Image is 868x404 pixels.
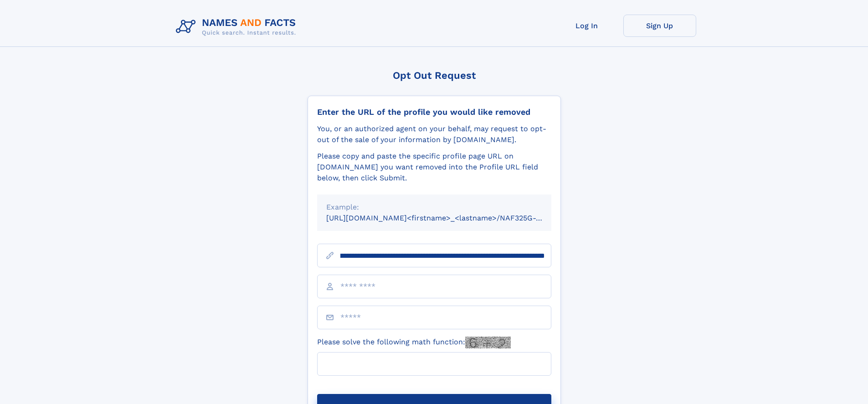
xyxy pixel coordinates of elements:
[317,337,511,348] label: Please solve the following math function:
[623,15,696,37] a: Sign Up
[326,202,542,213] div: Example:
[317,107,551,117] div: Enter the URL of the profile you would like removed
[326,214,569,222] small: [URL][DOMAIN_NAME]<firstname>_<lastname>/NAF325G-xxxxxxxx
[317,151,551,184] div: Please copy and paste the specific profile page URL on [DOMAIN_NAME] you want removed into the Pr...
[172,15,303,39] img: Logo Names and Facts
[308,70,561,81] div: Opt Out Request
[317,123,551,145] div: You, or an authorized agent on your behalf, may request to opt-out of the sale of your informatio...
[550,15,623,37] a: Log In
